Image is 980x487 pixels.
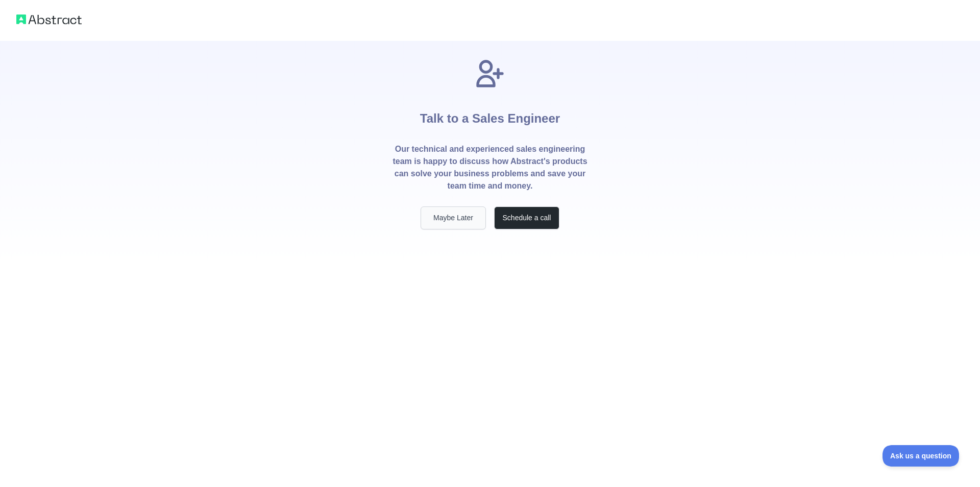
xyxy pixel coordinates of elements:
[494,206,559,229] button: Schedule a call
[420,90,560,143] h1: Talk to a Sales Engineer
[883,445,960,467] iframe: Toggle Customer Support
[392,143,588,192] p: Our technical and experienced sales engineering team is happy to discuss how Abstract's products ...
[421,206,486,229] button: Maybe Later
[16,12,82,27] img: Abstract logo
